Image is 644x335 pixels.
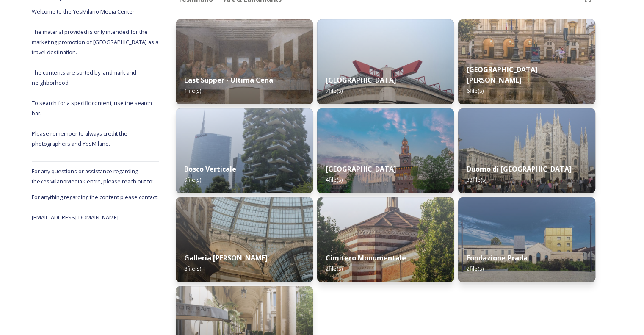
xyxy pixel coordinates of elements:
[467,87,484,94] span: 6 file(s)
[458,197,595,282] img: 0c9b195ba4353fcb12d9ac866c461d2dfcea3d92a2266888a650a82666f2e62d.jpg
[184,75,273,85] strong: Last Supper - Ultima Cena
[326,87,343,94] span: 7 file(s)
[184,164,236,174] strong: Bosco Verticale
[458,19,595,104] img: e909a26cc83e0f66552e365beb8ed3efc345c46ec2008e13a580d88771ab5a28.jpg
[326,75,396,85] strong: [GEOGRAPHIC_DATA]
[467,265,484,272] span: 2 file(s)
[326,265,343,272] span: 2 file(s)
[326,176,343,183] span: 4 file(s)
[184,176,201,183] span: 9 file(s)
[184,265,201,272] span: 8 file(s)
[32,193,160,221] span: For anything regarding the content please contact: [EMAIL_ADDRESS][DOMAIN_NAME]
[176,19,313,104] img: Leonardo_da_Vinci_-_The_Last_Supper_high_res.jpg
[458,108,595,193] img: Duomo_YesMilano_AnnaDellaBadia_4505.JPG
[467,164,571,174] strong: Duomo di [GEOGRAPHIC_DATA]
[326,164,396,174] strong: [GEOGRAPHIC_DATA]
[467,65,537,85] strong: [GEOGRAPHIC_DATA][PERSON_NAME]
[176,108,313,193] img: Isola_Yesilano_AnnaDellaBadia_880.jpg
[317,197,454,282] img: francesco.dirosa_10.jpg
[32,8,160,147] span: Welcome to the YesMilano Media Center. The material provided is only intended for the marketing p...
[326,253,406,263] strong: Cimitero Monumentale
[317,108,454,193] img: 0192320e2f2597db517af206b61657f850f32aa4ed562500c5615972a4139677.jpg
[32,167,154,185] span: For any questions or assistance regarding the YesMilano Media Centre, please reach out to:
[184,87,201,94] span: 1 file(s)
[467,253,527,263] strong: Fondazione Prada
[467,176,486,183] span: 33 file(s)
[317,19,454,104] img: IMG_2970-2.jpg
[176,197,313,282] img: 22dd3f516ab219d5558b701efad3fa9191d5a2ac9a334dced261675ec827e427.jpg
[184,253,268,263] strong: Galleria [PERSON_NAME]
